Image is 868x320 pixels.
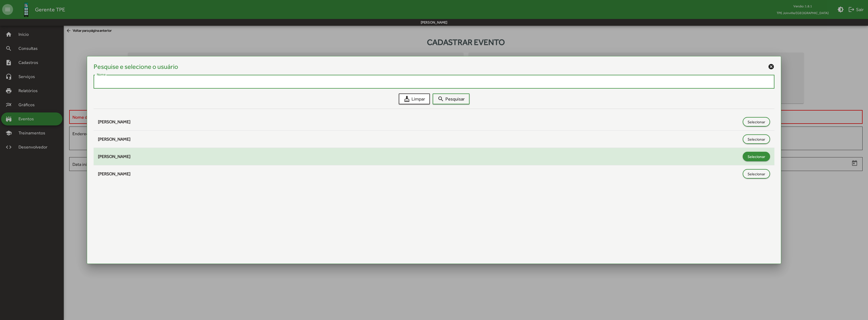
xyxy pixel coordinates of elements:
span: [PERSON_NAME] [98,137,130,142]
mat-icon: search [438,96,444,102]
mat-icon: cancel [768,63,774,70]
span: Limpar [404,94,425,104]
button: Selecionar [743,152,770,161]
button: Selecionar [743,134,770,144]
span: Selecionar [748,117,765,127]
button: Limpar [399,93,430,104]
button: Pesquisar [433,93,470,104]
span: Selecionar [748,134,765,144]
h4: Pesquise e selecione o usuário [94,63,178,71]
span: Selecionar [748,152,765,161]
mat-icon: cleaning_services [404,96,410,102]
span: [PERSON_NAME] [98,119,130,124]
button: Selecionar [743,117,770,127]
span: Pesquisar [438,94,465,104]
span: [PERSON_NAME] [98,171,130,176]
button: Selecionar [743,169,770,179]
span: [PERSON_NAME] [98,154,130,159]
span: Selecionar [748,169,765,179]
